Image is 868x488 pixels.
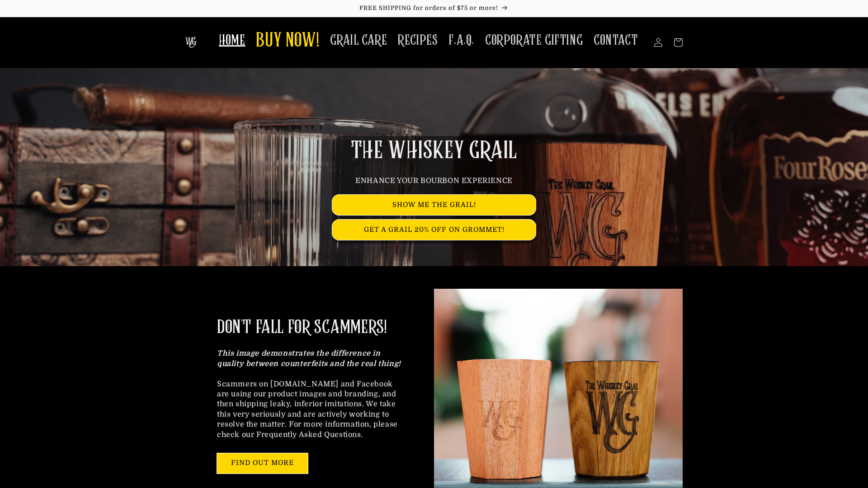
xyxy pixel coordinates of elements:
p: FREE SHIPPING for orders of $75 or more! [9,5,859,12]
span: BUY NOW! [256,29,319,54]
h2: DON'T FALL FOR SCAMMERS! [217,316,387,339]
span: GRAIL CARE [330,32,387,49]
span: ENHANCE YOUR BOURBON EXPERIENCE [355,177,513,185]
span: RECIPES [398,32,438,49]
a: F.A.Q. [443,26,480,55]
a: CONTACT [588,26,643,55]
span: CORPORATE GIFTING [485,32,583,49]
strong: This image demonstrates the difference in quality between counterfeits and the real thing! [217,349,401,367]
a: CORPORATE GIFTING [480,26,588,55]
span: CONTACT [594,32,638,49]
p: Scammers on [DOMAIN_NAME] and Facebook are using our product images and branding, and then shippi... [217,348,402,440]
a: BUY NOW! [250,23,325,59]
a: RECIPES [392,26,443,55]
a: HOME [213,26,250,55]
span: HOME [219,32,245,49]
a: FIND OUT MORE [217,453,308,474]
a: GRAIL CARE [325,26,392,55]
img: The Whiskey Grail [185,37,197,48]
span: F.A.Q. [448,32,474,49]
a: SHOW ME THE GRAIL! [332,195,536,215]
a: GET A GRAIL 20% OFF ON GROMMET! [332,220,536,240]
span: THE WHISKEY GRAIL [351,139,517,163]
